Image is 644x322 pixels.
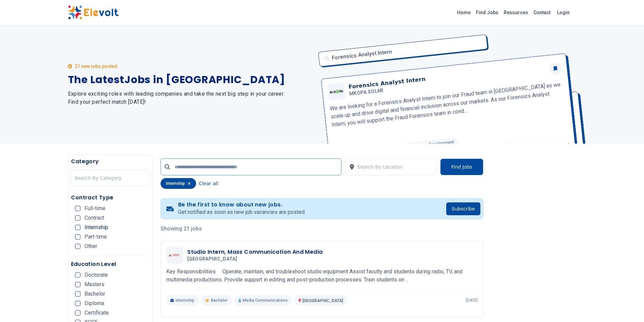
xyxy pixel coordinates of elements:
[75,225,80,230] input: Internship
[75,206,80,211] input: Full-time
[75,310,80,316] input: Certificate
[440,158,483,175] button: Find Jobs
[75,215,80,221] input: Contract
[85,272,108,278] span: Doctorate
[610,290,644,322] iframe: Chat Widget
[199,178,218,189] button: Clear all
[234,295,292,306] p: Media Communications
[75,282,80,287] input: Masters
[71,194,150,202] h5: Contract Type
[85,291,105,297] span: Bachelor
[166,247,478,306] a: Kabarak UniversityStudio Intern, Mass Communication And Media[GEOGRAPHIC_DATA]Key Responsibilitie...
[553,6,574,19] a: Login
[531,7,553,18] a: Contact
[75,244,80,249] input: Other
[187,248,323,256] h3: Studio Intern, Mass Communication And Media
[85,282,104,287] span: Masters
[211,298,228,303] span: Bachelor
[168,254,182,256] img: Kabarak University
[178,201,306,208] h4: Be the first to know about new jobs.
[85,215,104,221] span: Contract
[85,206,105,211] span: Full-time
[466,298,478,303] p: [DATE]
[71,157,150,166] h5: Category
[178,208,306,216] p: Get notified as soon as new job vacancies are posted.
[85,225,108,230] span: Internship
[85,310,109,316] span: Certificate
[85,301,104,306] span: Diploma
[85,234,107,240] span: Part-time
[454,7,473,18] a: Home
[473,7,501,18] a: Find Jobs
[446,202,480,215] button: Subscribe
[75,301,80,306] input: Diploma
[68,74,314,86] h1: The Latest Jobs in [GEOGRAPHIC_DATA]
[75,272,80,278] input: Doctorate
[501,7,531,18] a: Resources
[71,260,150,268] h5: Education Level
[161,225,483,233] p: Showing 21 jobs
[85,244,97,249] span: Other
[166,268,478,284] p: Key Responsibilities Operate, maintain, and troubleshoot studio equipment Assist faculty and stud...
[75,291,80,297] input: Bachelor
[161,178,196,189] div: internship
[75,234,80,240] input: Part-time
[68,5,119,20] img: Elevolt
[303,298,343,303] span: [GEOGRAPHIC_DATA]
[187,256,237,262] span: [GEOGRAPHIC_DATA]
[166,295,198,306] p: Internship
[75,63,117,70] p: 21 new jobs posted
[68,90,314,106] h2: Explore exciting roles with leading companies and take the next big step in your career. Find you...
